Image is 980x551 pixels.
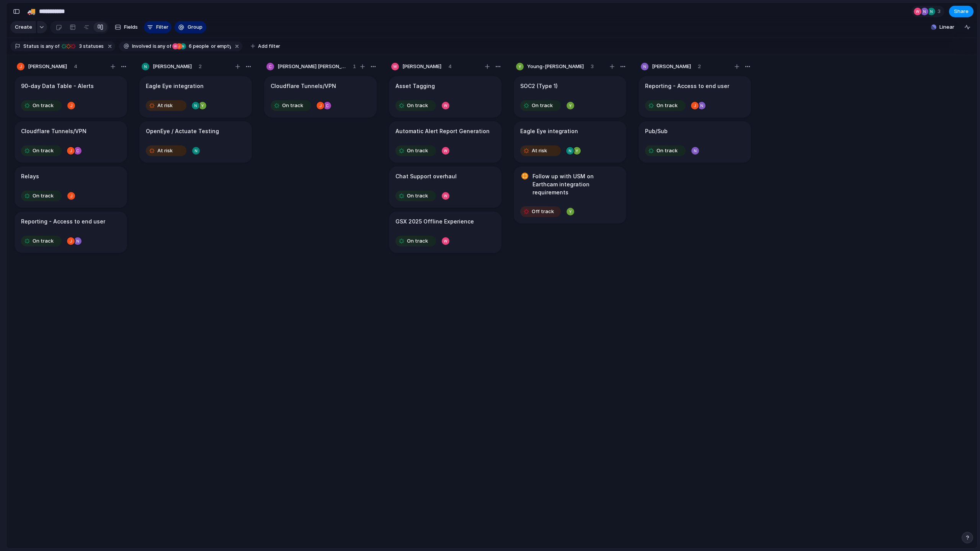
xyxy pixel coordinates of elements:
span: [PERSON_NAME] [402,63,441,70]
span: Share [954,8,969,15]
span: 3 [591,63,594,70]
button: Group [175,21,206,33]
div: SOC2 (Type 1)On track [514,76,626,117]
span: 6 [186,43,193,49]
div: Reporting - Access to end userOn track [639,76,751,117]
div: RelaysOn track [15,166,127,208]
span: On track [407,147,428,155]
span: On track [33,147,54,155]
span: Create [15,23,32,31]
span: On track [33,102,54,109]
h1: Cloudflare Tunnels/VPN [21,127,87,135]
span: 2 [698,63,701,70]
button: Fields [112,21,141,33]
button: Linear [928,21,957,33]
div: Cloudflare Tunnels/VPNOn track [264,76,377,117]
div: Reporting - Access to end userOn track [15,212,127,253]
button: 🚚 [25,5,38,18]
span: On track [532,102,553,109]
span: Linear [939,23,954,31]
h1: Eagle Eye integration [146,82,204,90]
button: 6 peopleor empty [172,42,232,51]
span: Young-[PERSON_NAME] [527,63,584,70]
h1: Cloudflare Tunnels/VPN [271,82,336,90]
h1: 90-day Data Table - Alerts [21,82,94,90]
div: Chat Support overhaulOn track [389,166,501,208]
span: Involved [132,43,151,50]
button: On track [643,99,688,112]
span: 3 [938,8,943,15]
span: [PERSON_NAME] [PERSON_NAME] [278,63,346,70]
span: 1 [353,63,356,70]
h1: Reporting - Access to end user [21,217,105,226]
button: isany of [151,42,173,51]
span: any of [157,43,171,50]
button: On track [269,99,313,112]
h1: Asset Tagging [395,82,435,90]
button: Filter [144,21,171,33]
button: 3 statuses [60,42,105,51]
h1: SOC2 (Type 1) [520,82,558,90]
button: Share [949,6,973,17]
button: Off track [518,205,563,218]
span: Fields [124,23,138,31]
span: At risk [157,147,173,155]
span: On track [33,192,54,200]
h1: Relays [21,172,39,181]
h1: Automatic Alert Report Generation [395,127,490,135]
button: Add filter [246,41,285,52]
h1: Follow up with USM on Earthcam integration requirements [532,172,620,196]
div: Asset TaggingOn track [389,76,501,117]
button: isany of [39,42,61,51]
span: Add filter [258,43,280,50]
button: At risk [144,99,188,112]
button: At risk [144,145,188,157]
span: [PERSON_NAME] [652,63,691,70]
span: On track [407,237,428,245]
h1: OpenEye / Actuate Testing [146,127,219,135]
span: At risk [532,147,547,155]
div: Eagle Eye integrationAt risk [139,76,252,117]
span: any of [44,43,59,50]
span: Group [188,23,203,31]
div: 🚚 [27,6,36,16]
span: 4 [448,63,452,70]
button: On track [394,145,438,157]
span: On track [33,237,54,245]
span: people [186,43,209,50]
span: On track [282,102,303,109]
button: At risk [518,145,563,157]
button: On track [19,99,64,112]
h1: GSX 2025 Offline Experience [395,217,474,226]
button: On track [19,190,64,202]
h1: Pub/Sub [645,127,668,135]
h1: Chat Support overhaul [395,172,457,181]
span: Filter [156,23,168,31]
span: [PERSON_NAME] [153,63,192,70]
button: On track [518,99,563,112]
span: On track [407,102,428,109]
span: Off track [532,208,554,215]
span: Status [23,43,39,50]
span: is [41,43,44,50]
span: statuses [77,43,104,50]
span: 3 [77,43,83,49]
div: Automatic Alert Report GenerationOn track [389,121,501,163]
button: On track [394,235,438,247]
span: On track [657,102,678,109]
button: On track [643,145,688,157]
div: GSX 2025 Offline ExperienceOn track [389,212,501,253]
span: is [153,43,157,50]
span: [PERSON_NAME] [28,63,67,70]
button: Create [10,21,36,33]
div: Eagle Eye integrationAt risk [514,121,626,163]
span: or empty [210,43,231,50]
button: On track [19,235,64,247]
h1: Eagle Eye integration [520,127,578,135]
button: On track [19,145,64,157]
button: On track [394,190,438,202]
div: Pub/SubOn track [639,121,751,163]
button: On track [394,99,438,112]
span: At risk [157,102,173,109]
span: On track [407,192,428,200]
